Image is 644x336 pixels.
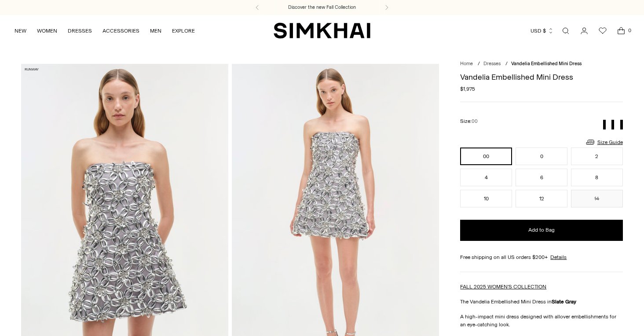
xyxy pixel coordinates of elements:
[460,284,546,290] a: FALL 2025 WOMEN'S COLLECTION
[460,298,622,306] p: The Vandelia Embellished Mini Dress in
[571,169,623,186] button: 8
[274,22,370,39] a: SIMKHAI
[172,21,195,41] a: EXPLORE
[511,61,582,66] span: Vandelia Embellished Mini Dress
[460,73,622,81] h1: Vandelia Embellished Mini Dress
[460,220,622,241] button: Add to Bag
[516,148,567,165] button: 0
[571,148,623,165] button: 2
[516,190,567,207] button: 12
[552,299,576,305] strong: Slate Gray
[505,60,508,68] div: /
[528,226,555,234] span: Add to Bag
[37,21,57,41] a: WOMEN
[460,117,478,126] label: Size:
[516,169,567,186] button: 6
[460,190,512,207] button: 10
[483,61,501,66] a: Dresses
[626,26,633,34] span: 0
[150,21,161,41] a: MEN
[531,21,554,41] button: USD $
[460,169,512,186] button: 4
[288,4,356,11] a: Discover the new Fall Collection
[102,21,139,41] a: ACCESSORIES
[594,22,611,40] a: Wishlist
[557,22,574,40] a: Open search modal
[460,253,622,261] div: Free shipping on all US orders $200+
[550,253,567,261] a: Details
[68,21,92,41] a: DRESSES
[460,85,475,93] span: $1,975
[15,21,26,41] a: NEW
[460,60,622,68] nav: breadcrumbs
[575,22,593,40] a: Go to the account page
[460,313,622,329] p: A high-impact mini dress designed with allover embellishments for an eye-catching look.
[472,118,478,124] span: 00
[571,190,623,207] button: 14
[460,61,473,66] a: Home
[460,148,512,165] button: 00
[585,137,623,148] a: Size Guide
[612,22,630,40] a: Open cart modal
[478,60,480,68] div: /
